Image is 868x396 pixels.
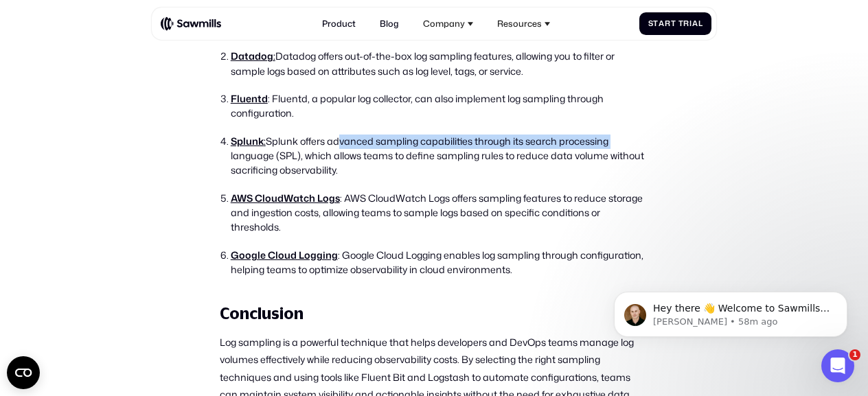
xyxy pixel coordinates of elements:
[698,19,703,28] span: l
[689,19,692,28] span: i
[497,19,542,29] div: Resources
[231,135,266,148] a: Splunk:
[665,19,671,28] span: r
[683,19,689,28] span: r
[231,49,275,63] a: Datadog:
[374,12,406,35] a: Blog
[416,12,479,35] div: Company
[692,19,698,28] span: a
[231,49,648,79] li: Datadog offers out-of-the-box log sampling features, allowing you to filter or sample logs based ...
[678,19,684,28] span: T
[231,248,338,262] a: Google Cloud Logging
[821,349,854,382] iframe: Intercom live chat
[490,12,556,35] div: Resources
[659,19,665,28] span: a
[423,19,465,29] div: Company
[231,49,273,63] strong: Datadog
[648,19,654,28] span: S
[231,135,264,148] strong: Splunk
[231,191,340,205] a: AWS CloudWatch Logs
[593,263,868,359] iframe: Intercom notifications message
[220,303,648,324] h3: Conclusion
[231,191,648,235] li: : AWS CloudWatch Logs offers sampling features to reduce storage and ingestion costs, allowing te...
[316,12,363,35] a: Product
[653,19,659,28] span: t
[231,135,648,178] li: Splunk offers advanced sampling capabilities through its search processing language (SPL), which ...
[639,12,712,34] a: StartTrial
[231,92,268,106] a: Fluentd
[671,19,676,28] span: t
[849,349,860,360] span: 1
[231,248,648,278] li: : Google Cloud Logging enables log sampling through configuration, helping teams to optimize obse...
[7,356,40,389] button: Open CMP widget
[231,92,648,121] li: : Fluentd, a popular log collector, can also implement log sampling through configuration.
